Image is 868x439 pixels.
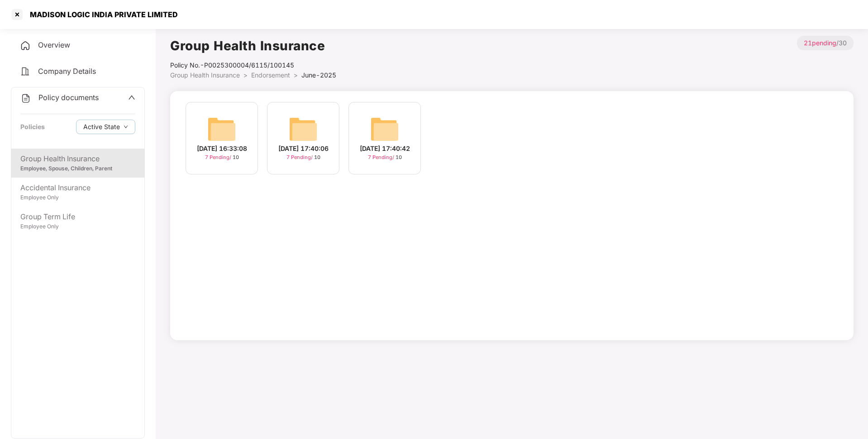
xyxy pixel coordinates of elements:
[20,211,135,222] div: Group Term Life
[76,120,135,134] button: Active Statedown
[20,164,135,173] div: Employee, Spouse, Children, Parent
[289,115,318,144] img: svg+xml;base64,PHN2ZyB4bWxucz0iaHR0cDovL3d3dy53My5vcmcvMjAwMC9zdmciIHdpZHRoPSI2NCIgaGVpZ2h0PSI2NC...
[797,36,854,50] p: / 30
[24,10,178,19] div: MADISON LOGIC INDIA PRIVATE LIMITED
[368,154,396,160] span: 7 Pending /
[286,154,320,161] div: 10
[170,60,336,70] div: Policy No.- P0025300004/6115/100145
[20,93,31,104] img: svg+xml;base64,PHN2ZyB4bWxucz0iaHR0cDovL3d3dy53My5vcmcvMjAwMC9zdmciIHdpZHRoPSIyNCIgaGVpZ2h0PSIyNC...
[294,71,298,79] span: >
[20,182,135,193] div: Accidental Insurance
[243,71,248,79] span: >
[38,40,70,49] span: Overview
[207,115,236,144] img: svg+xml;base64,PHN2ZyB4bWxucz0iaHR0cDovL3d3dy53My5vcmcvMjAwMC9zdmciIHdpZHRoPSI2NCIgaGVpZ2h0PSI2NC...
[20,153,135,164] div: Group Health Insurance
[170,36,336,56] h1: Group Health Insurance
[205,154,233,160] span: 7 Pending /
[83,122,120,132] span: Active State
[170,71,240,79] span: Group Health Insurance
[20,66,31,77] img: svg+xml;base64,PHN2ZyB4bWxucz0iaHR0cDovL3d3dy53My5vcmcvMjAwMC9zdmciIHdpZHRoPSIyNCIgaGVpZ2h0PSIyNC...
[251,71,290,79] span: Endorsement
[128,94,135,101] span: up
[20,40,31,51] img: svg+xml;base64,PHN2ZyB4bWxucz0iaHR0cDovL3d3dy53My5vcmcvMjAwMC9zdmciIHdpZHRoPSIyNCIgaGVpZ2h0PSIyNC...
[20,222,135,231] div: Employee Only
[370,115,399,144] img: svg+xml;base64,PHN2ZyB4bWxucz0iaHR0cDovL3d3dy53My5vcmcvMjAwMC9zdmciIHdpZHRoPSI2NCIgaGVpZ2h0PSI2NC...
[20,193,135,202] div: Employee Only
[124,125,128,130] span: down
[38,67,96,76] span: Company Details
[360,144,410,154] div: [DATE] 17:40:42
[368,154,402,161] div: 10
[20,122,45,132] div: Policies
[278,144,329,154] div: [DATE] 17:40:06
[205,154,239,161] div: 10
[301,71,336,79] span: June-2025
[804,39,836,47] span: 21 pending
[197,144,247,154] div: [DATE] 16:33:08
[38,93,99,102] span: Policy documents
[286,154,314,160] span: 7 Pending /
